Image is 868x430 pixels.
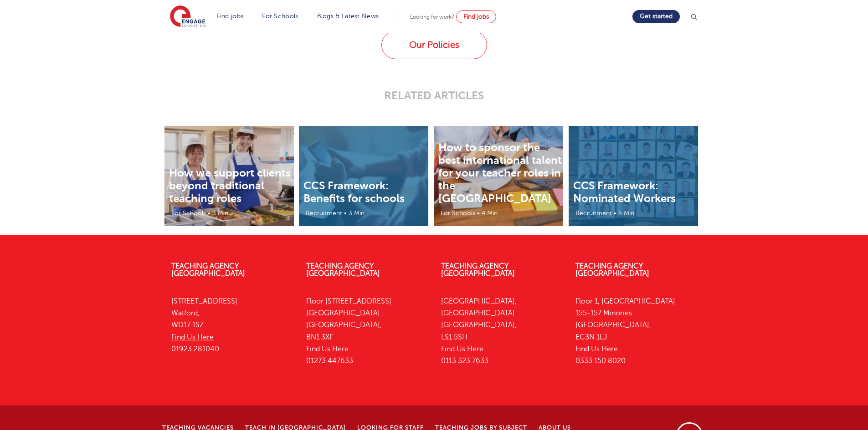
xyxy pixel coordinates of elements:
li: For Schools [167,208,207,218]
a: Find Us Here [575,345,618,353]
p: [GEOGRAPHIC_DATA], [GEOGRAPHIC_DATA] [GEOGRAPHIC_DATA], LS1 5SH 0113 323 7633 [441,295,562,367]
a: Teaching Agency [GEOGRAPHIC_DATA] [171,262,245,278]
li: 4 Min [481,208,498,218]
li: 3 Min [211,208,229,218]
a: Find Us Here [441,345,483,353]
span: Find jobs [463,13,489,20]
img: Engage Education [170,5,205,28]
li: 3 Min [348,208,365,218]
a: CCS Framework: Nominated Workers [573,179,676,205]
span: Looking for work? [410,14,454,20]
a: Find jobs [456,10,496,23]
a: Get started [632,10,680,23]
a: Find jobs [217,13,244,20]
a: Teaching Agency [GEOGRAPHIC_DATA] [306,262,380,278]
li: 5 Min [617,208,635,218]
a: CCS Framework: Benefits for schools [303,179,405,205]
li: Recruitment [301,208,343,218]
a: Teaching Agency [GEOGRAPHIC_DATA] [441,262,515,278]
li: • [613,208,617,218]
li: For Schools [436,208,476,218]
li: • [207,208,211,218]
li: • [476,208,481,218]
li: Recruitment [571,208,613,218]
li: • [343,208,348,218]
p: Floor [STREET_ADDRESS] [GEOGRAPHIC_DATA] [GEOGRAPHIC_DATA], BN1 3XF 01273 447633 [306,295,427,367]
a: How we support clients beyond traditional teaching roles [169,167,291,205]
a: Blogs & Latest News [317,13,379,20]
a: Find Us Here [306,345,349,353]
a: Our Policies [381,31,487,59]
a: Find Us Here [171,333,214,341]
a: For Schools [262,13,298,20]
a: Teaching Agency [GEOGRAPHIC_DATA] [575,262,649,278]
p: [STREET_ADDRESS] Watford, WD17 1SZ 01923 281040 [171,295,293,355]
p: RELATED ARTICLES [211,89,657,102]
p: Floor 1, [GEOGRAPHIC_DATA] 155-157 Minories [GEOGRAPHIC_DATA], EC3N 1LJ 0333 150 8020 [575,295,697,367]
a: How to sponsor the best international talent for your teacher roles in the [GEOGRAPHIC_DATA] [438,141,562,205]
